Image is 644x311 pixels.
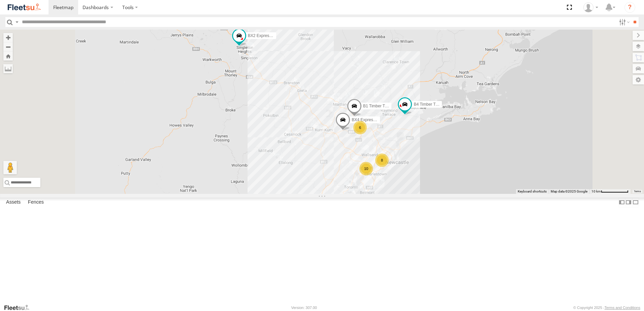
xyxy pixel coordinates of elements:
[248,33,279,38] span: BX2 Express Ute
[581,2,601,12] div: Chris Sjaardema
[591,189,601,193] span: 10 km
[589,189,631,194] button: Map Scale: 10 km per 78 pixels
[633,75,644,84] label: Map Settings
[7,3,42,12] img: fleetsu-logo-horizontal.svg
[573,306,640,310] div: © Copyright 2025 -
[375,153,389,167] div: 8
[353,121,367,134] div: 6
[3,64,13,73] label: Measure
[14,17,20,27] label: Search Query
[3,161,17,174] button: Drag Pegman onto the map to open Street View
[632,198,639,207] label: Hide Summary Table
[624,2,635,13] i: ?
[634,190,641,193] a: Terms (opens in new tab)
[605,306,640,310] a: Terms and Conditions
[618,198,625,207] label: Dock Summary Table to the Left
[363,104,392,109] span: B1 Timber Truck
[3,198,24,207] label: Assets
[625,198,632,207] label: Dock Summary Table to the Right
[551,189,587,193] span: Map data ©2025 Google
[25,198,47,207] label: Fences
[3,33,13,42] button: Zoom in
[3,42,13,51] button: Zoom out
[352,117,382,122] span: BX4 Express Ute
[414,102,443,107] span: B4 Timber Truck
[3,51,13,61] button: Zoom Home
[616,17,631,27] label: Search Filter Options
[291,306,317,310] div: Version: 307.00
[4,304,35,311] a: Visit our Website
[518,189,547,194] button: Keyboard shortcuts
[359,162,373,175] div: 10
